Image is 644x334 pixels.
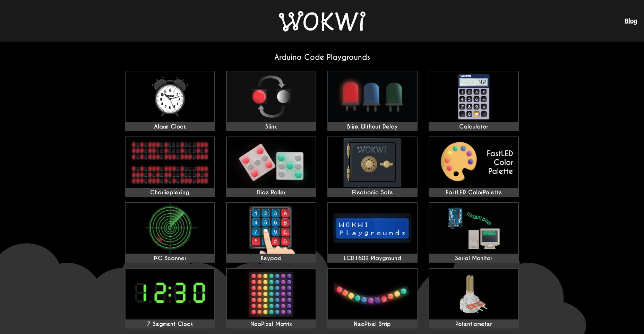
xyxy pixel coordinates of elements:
div: Dice Roller [227,189,316,196]
div: Calculator [429,123,518,130]
a: Dice Roller [226,137,316,197]
img: FastLED ColorPalette [429,137,518,188]
a: Serial Monitor [429,202,519,263]
img: Alarm Clock [126,71,214,122]
img: Charlieplexing [126,137,214,188]
img: LCD1602 Playground [328,203,417,254]
a: Alarm Clock [125,71,215,131]
img: 7 Segment Clock [126,269,214,319]
img: Blink Without Delay [328,71,417,122]
img: Wokwi [279,11,366,32]
div: Blink Without Delay [328,123,417,130]
div: FastLED ColorPalette [429,189,518,196]
div: Charlieplexing [126,189,214,196]
img: Calculator [429,71,518,122]
a: LCD1602 Playground [327,202,418,263]
a: Blink Without Delay [327,71,418,131]
div: LCD1602 Playground [328,255,417,262]
img: NeoPixel Matrix [227,269,316,319]
a: 7 Segment Clock [125,268,215,328]
a: Electronic Safe [327,137,418,197]
img: Potentiometer [429,269,518,319]
div: I²C Scanner [126,255,214,262]
a: Charlieplexing [125,137,215,197]
img: NeoPixel Strip [328,269,417,319]
div: Potentiometer [429,321,518,328]
img: Blink [227,71,316,122]
div: Blink [227,123,316,130]
a: FastLED ColorPalette [429,137,519,197]
img: I²C Scanner [126,203,214,254]
a: I²C Scanner [125,202,215,263]
a: NeoPixel Strip [327,268,418,328]
div: NeoPixel Strip [328,321,417,328]
a: Calculator [429,71,519,131]
div: Alarm Clock [126,123,214,130]
a: Blog [625,17,637,25]
div: NeoPixel Matrix [227,321,316,328]
a: Potentiometer [429,268,519,328]
img: Keypad [227,203,316,254]
div: Serial Monitor [429,255,518,262]
img: Serial Monitor [429,203,518,254]
img: Electronic Safe [328,137,417,188]
div: Keypad [227,255,316,262]
h2: Arduino Code Playgrounds [119,53,525,62]
a: Keypad [226,202,316,263]
div: 7 Segment Clock [126,321,214,328]
a: NeoPixel Matrix [226,268,316,328]
div: Electronic Safe [328,189,417,196]
a: Blink [226,71,316,131]
img: Dice Roller [227,137,316,188]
